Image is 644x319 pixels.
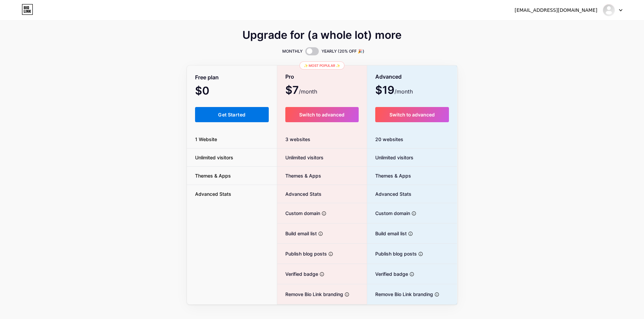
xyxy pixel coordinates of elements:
span: MONTHLY [282,48,303,55]
span: Themes & Apps [187,172,239,179]
span: Unlimited visitors [277,154,324,161]
span: /month [299,87,317,96]
span: Upgrade for (a whole lot) more [242,31,402,39]
span: Themes & Apps [367,172,411,179]
span: Themes & Apps [277,172,321,179]
span: 1 Website [187,136,225,143]
span: $0 [195,87,228,96]
span: Build email list [277,230,317,237]
span: Publish blog posts [277,250,327,257]
span: Publish blog posts [367,250,417,257]
div: 3 websites [277,130,367,149]
span: Verified badge [277,270,318,277]
span: Unlimited visitors [367,154,413,161]
span: Build email list [367,230,407,237]
div: ✨ Most popular ✨ [300,61,344,70]
span: Get Started [218,112,245,117]
span: Switch to advanced [389,112,435,117]
img: zzzfffgghh [602,4,615,17]
div: [EMAIL_ADDRESS][DOMAIN_NAME] [515,7,597,14]
span: Advanced Stats [187,190,239,197]
span: Remove Bio Link branding [277,291,343,298]
span: Advanced [375,71,402,83]
span: Unlimited visitors [187,154,241,161]
span: Advanced Stats [367,190,411,197]
span: Pro [285,71,294,83]
span: Custom domain [367,210,410,217]
span: Verified badge [367,270,408,277]
button: Switch to advanced [285,107,359,122]
span: YEARLY (20% OFF 🎉) [321,48,364,55]
span: $7 [285,86,317,96]
span: $19 [375,86,413,96]
span: Free plan [195,72,219,83]
button: Switch to advanced [375,107,449,122]
span: Switch to advanced [299,112,344,117]
span: /month [395,87,413,96]
span: Advanced Stats [277,190,321,197]
div: 20 websites [367,130,457,149]
button: Get Started [195,107,269,122]
span: Custom domain [277,210,320,217]
span: Remove Bio Link branding [367,291,433,298]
